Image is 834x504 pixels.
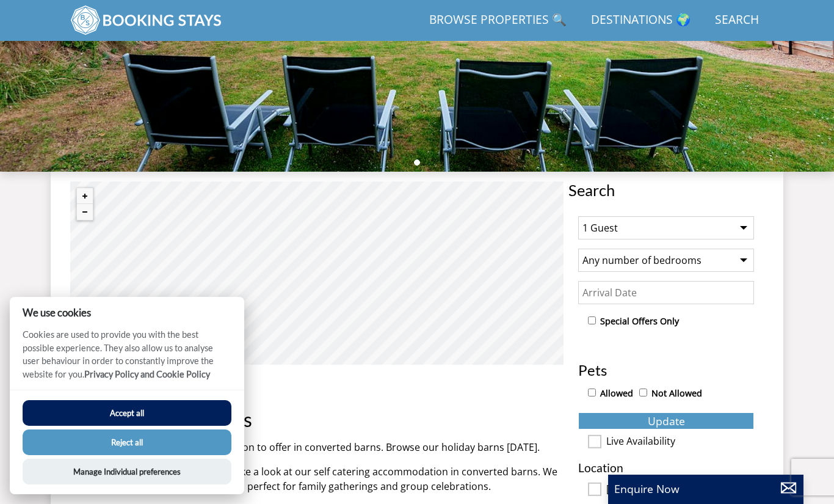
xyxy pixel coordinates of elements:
[70,181,564,365] canvas: Map
[568,181,764,199] span: Search
[710,7,764,34] a: Search
[23,459,231,484] button: Manage Individual preferences
[578,461,754,474] h3: Location
[10,328,244,390] p: Cookies are used to provide you with the best possible experience. They also allow us to analyse ...
[600,315,679,328] label: Special Offers Only
[424,7,571,34] a: Browse Properties 🔍
[578,412,754,429] button: Update
[23,429,231,455] button: Reject all
[578,281,754,304] input: Arrival Date
[84,369,210,379] a: Privacy Policy and Cookie Policy
[651,387,702,400] label: Not Allowed
[77,204,93,220] button: Zoom out
[23,400,231,426] button: Accept all
[586,7,695,34] a: Destinations 🌍
[70,5,223,35] img: BookingStays
[10,307,244,318] h2: We use cookies
[606,483,754,497] label: [GEOGRAPHIC_DATA]
[77,188,93,204] button: Zoom in
[70,464,564,494] p: If it’s luxury you’re looking for then take a look at our self catering accommodation in converte...
[578,362,754,378] h3: Pets
[648,414,685,428] span: Update
[600,387,633,400] label: Allowed
[70,409,564,430] h1: Luxury Holiday Barns
[606,436,754,449] label: Live Availability
[614,481,797,497] p: Enquire Now
[70,440,564,455] p: We have lots of holiday accommodation to offer in converted barns. Browse our holiday barns [DATE].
